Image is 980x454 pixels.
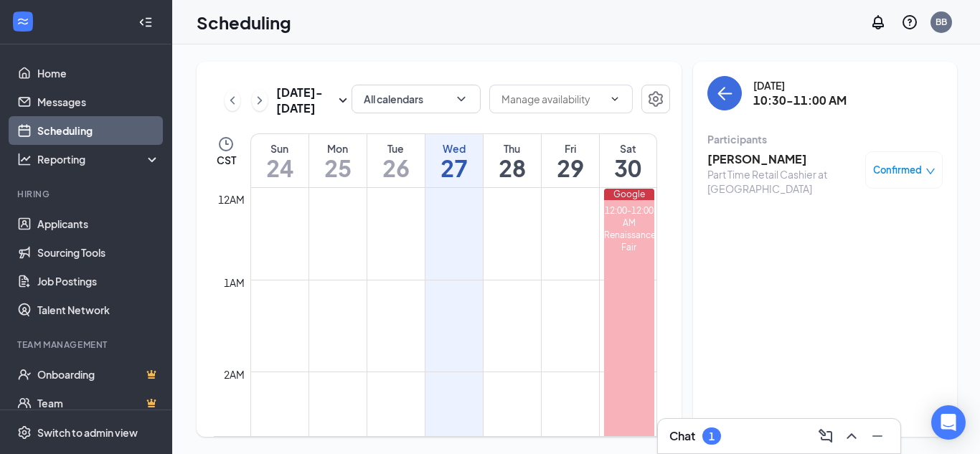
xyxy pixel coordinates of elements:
a: August 25, 2025 [309,134,367,187]
span: Confirmed [873,163,922,177]
button: ChevronRight [252,90,268,111]
svg: Clock [217,136,235,153]
h1: 25 [309,156,367,180]
div: Thu [484,141,541,156]
div: Sun [251,141,308,156]
div: 12:00-12:00 AM [604,204,655,229]
svg: ArrowLeft [716,85,733,102]
svg: WorkstreamLogo [16,14,30,29]
div: Part Time Retail Cashier at [GEOGRAPHIC_DATA] [707,167,858,196]
h3: [PERSON_NAME] [707,151,858,167]
a: Settings [641,85,670,116]
a: August 28, 2025 [484,134,541,187]
a: Scheduling [37,116,160,145]
a: August 26, 2025 [367,134,425,187]
div: 12am [215,191,248,207]
a: Applicants [37,209,160,238]
svg: ChevronDown [609,93,621,105]
a: TeamCrown [37,389,160,417]
h1: 28 [484,156,541,180]
h1: 30 [600,156,657,180]
svg: Notifications [870,14,887,31]
div: Wed [425,141,483,156]
div: Open Intercom Messenger [931,405,966,440]
svg: Settings [647,90,664,108]
a: August 30, 2025 [600,134,657,187]
h3: 10:30-11:00 AM [753,93,847,108]
svg: SmallChevronDown [334,92,352,109]
div: Hiring [17,188,157,200]
input: Manage availability [501,91,603,107]
button: Settings [641,85,670,113]
div: 2am [221,366,248,382]
h1: 26 [367,156,425,180]
h1: 24 [251,156,308,180]
div: BB [936,16,947,28]
h3: Chat [669,428,695,444]
svg: Minimize [869,427,886,445]
a: August 27, 2025 [425,134,483,187]
svg: Collapse [138,15,153,29]
svg: Analysis [17,152,32,166]
div: Team Management [17,339,157,351]
div: Participants [707,132,943,146]
svg: ChevronRight [253,92,267,109]
div: Sat [600,141,657,156]
svg: Settings [17,425,32,440]
h1: Scheduling [197,10,291,34]
a: OnboardingCrown [37,360,160,389]
a: Messages [37,88,160,116]
div: Google [604,189,655,200]
svg: ComposeMessage [817,427,834,445]
button: ChevronUp [840,425,863,448]
a: Sourcing Tools [37,238,160,267]
svg: ChevronDown [454,92,468,106]
div: Switch to admin view [37,425,138,440]
h1: 29 [542,156,599,180]
button: All calendarsChevronDown [352,85,481,113]
button: Minimize [866,425,889,448]
button: ComposeMessage [814,425,837,448]
svg: ChevronLeft [225,92,240,109]
svg: QuestionInfo [901,14,918,31]
a: August 29, 2025 [542,134,599,187]
div: Fri [542,141,599,156]
button: ChevronLeft [225,90,240,111]
div: 1 [709,430,715,443]
a: August 24, 2025 [251,134,308,187]
h1: 27 [425,156,483,180]
div: Mon [309,141,367,156]
div: 1am [221,275,248,290]
span: down [925,166,936,176]
div: Reporting [37,152,161,166]
span: CST [217,153,236,167]
a: Job Postings [37,267,160,295]
button: back-button [707,76,742,110]
div: Tue [367,141,425,156]
svg: ChevronUp [843,427,860,445]
div: [DATE] [753,78,847,93]
div: Renaissance Fair [604,229,655,253]
a: Home [37,59,160,88]
a: Talent Network [37,295,160,324]
h3: [DATE] - [DATE] [276,85,334,116]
